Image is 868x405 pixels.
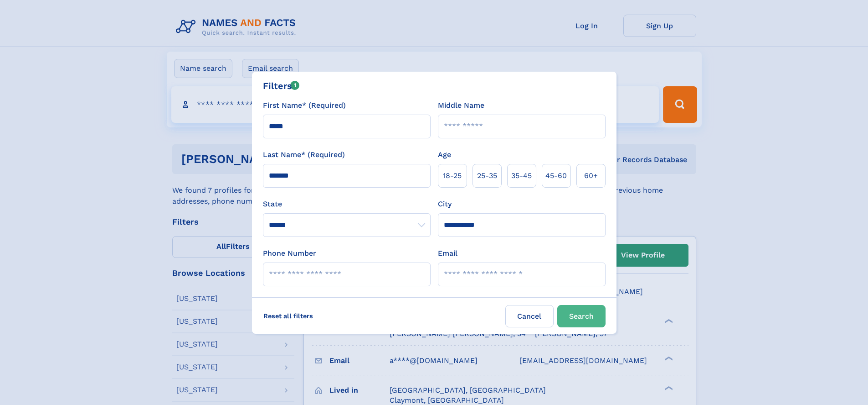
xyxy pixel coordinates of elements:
[438,149,451,160] label: Age
[438,199,452,210] label: City
[263,100,346,111] label: First Name* (Required)
[511,170,532,181] span: 35‑45
[263,79,300,93] div: Filters
[263,149,345,160] label: Last Name* (Required)
[584,170,598,181] span: 60+
[438,100,484,111] label: Middle Name
[477,170,497,181] span: 25‑35
[505,305,554,327] label: Cancel
[557,305,606,327] button: Search
[438,248,457,259] label: Email
[263,199,431,210] label: State
[545,170,567,181] span: 45‑60
[443,170,462,181] span: 18‑25
[263,248,316,259] label: Phone Number
[257,305,319,327] label: Reset all filters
